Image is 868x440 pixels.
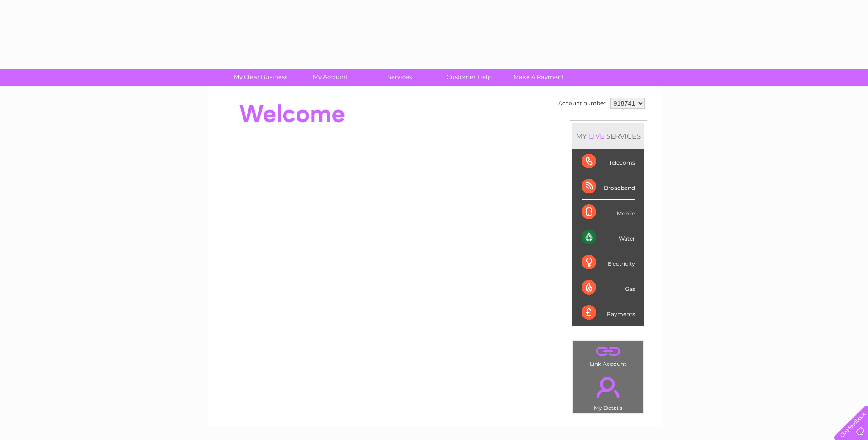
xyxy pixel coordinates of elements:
div: Broadband [582,174,635,199]
td: Account number [556,96,608,111]
div: Payments [582,300,635,325]
div: Water [582,225,635,250]
div: Telecoms [582,149,635,174]
a: . [576,371,641,403]
div: LIVE [587,132,606,140]
a: Make A Payment [501,69,577,86]
td: My Details [573,369,644,414]
a: Services [362,69,437,86]
a: My Account [292,69,368,86]
div: Mobile [582,200,635,225]
a: . [576,343,641,360]
a: My Clear Business [223,69,298,86]
div: Electricity [582,250,635,275]
div: Gas [582,275,635,300]
a: Customer Help [431,69,507,86]
div: MY SERVICES [572,123,644,149]
td: Link Account [573,341,644,370]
